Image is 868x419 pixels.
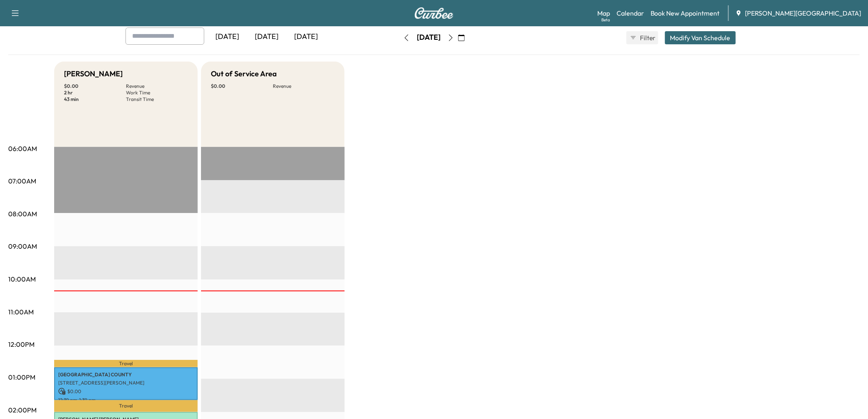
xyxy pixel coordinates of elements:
p: Travel [54,360,198,367]
button: Filter [626,31,658,44]
p: 43 min [64,96,126,103]
p: 12:00PM [8,339,34,349]
img: Curbee Logo [414,7,454,19]
div: [DATE] [208,27,247,46]
a: Calendar [617,8,644,18]
p: Revenue [273,83,335,89]
p: 06:00AM [8,144,37,153]
span: Filter [640,33,655,43]
a: Book New Appointment [651,8,720,18]
button: Modify Van Schedule [665,31,736,44]
div: [DATE] [247,27,286,46]
h5: [PERSON_NAME] [64,68,123,80]
a: MapBeta [597,8,610,18]
span: [PERSON_NAME][GEOGRAPHIC_DATA] [745,8,861,18]
p: [STREET_ADDRESS][PERSON_NAME] [58,380,194,386]
p: 09:00AM [8,241,37,251]
div: [DATE] [286,27,326,46]
h5: Out of Service Area [211,68,277,80]
p: Revenue [126,83,188,89]
div: Beta [601,17,610,23]
p: 2 hr [64,89,126,96]
div: [DATE] [417,32,441,43]
p: 11:00AM [8,307,34,317]
p: 07:00AM [8,176,36,186]
p: 02:00PM [8,405,37,415]
p: $ 0.00 [211,83,273,89]
p: $ 0.00 [64,83,126,89]
p: 08:00AM [8,209,37,219]
p: 01:00PM [8,372,35,382]
p: 10:00AM [8,274,36,284]
p: Transit Time [126,96,188,103]
p: Travel [54,400,198,412]
p: $ 0.00 [58,388,194,395]
p: Work Time [126,89,188,96]
p: [GEOGRAPHIC_DATA] COUNTY [58,371,194,378]
p: 12:39 pm - 1:39 pm [58,397,194,403]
